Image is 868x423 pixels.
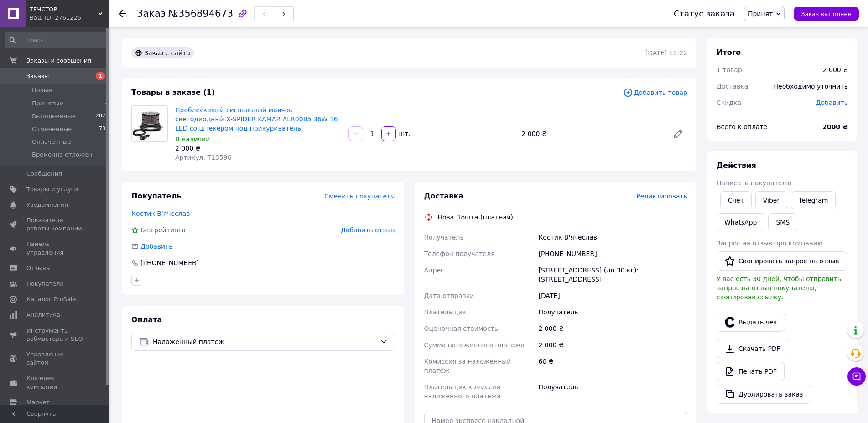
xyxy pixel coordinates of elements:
div: 2 000 ₴ [536,337,689,353]
span: Доставка [424,192,464,200]
span: Редактировать [636,193,687,200]
button: Чат с покупателем [847,367,866,386]
span: В наличии [175,136,210,143]
div: 2 000 ₴ [823,65,848,74]
span: Адрес [424,266,444,274]
div: Получатель [536,379,689,404]
span: Управление сайтом [26,350,84,367]
span: №356894673 [168,8,233,19]
span: Получатель [424,234,464,241]
span: Плательщик комиссии наложенного платежа [424,383,501,400]
div: 2 000 ₴ [175,144,341,153]
div: Получатель [536,304,689,320]
span: Товары и услуги [26,185,78,193]
span: Запрос на отзыв про компанию [717,240,823,247]
span: Наложенный платеж [153,337,376,347]
div: 2 000 ₴ [536,320,689,337]
div: 60 ₴ [536,353,689,379]
span: 1 [96,72,105,80]
span: ТЕЧСТОР [30,5,98,14]
a: Костик В'ячеслав [131,210,190,217]
span: 1 товар [717,66,742,73]
span: Добавить [140,243,172,250]
div: Вернуться назад [119,9,126,18]
span: 28279 [96,112,112,120]
a: WhatsApp [717,213,764,231]
button: SMS [768,213,797,231]
span: 7377 [99,125,112,133]
a: Проблесковый сигнальный маячок светодиодный X-SPIDER KAMAR ALR0085 36W 16 LED со штекером под при... [175,106,338,132]
span: 0 [109,138,112,146]
div: Необходимо уточнить [768,76,853,96]
div: [DATE] [536,287,689,304]
time: [DATE] 15:22 [645,49,687,57]
span: Новые [32,86,52,94]
span: Плательщик [424,308,467,316]
span: Дата отправки [424,292,474,299]
div: Ваш ID: 2761225 [30,14,109,22]
a: Редактировать [669,125,687,143]
span: Оплата [131,315,162,324]
span: Без рейтинга [140,226,186,234]
input: Поиск [5,32,113,48]
span: Покупатель [131,192,181,200]
span: 0 [109,86,112,94]
span: Добавить отзыв [341,226,395,234]
div: 2 000 ₴ [518,127,665,140]
span: Уведомления [26,201,68,209]
span: 46 [105,99,112,108]
div: [STREET_ADDRESS] (до 30 кг): [STREET_ADDRESS] [536,262,689,287]
button: Дублировать заказ [717,385,811,404]
span: 1 [109,151,112,159]
div: [PHONE_NUMBER] [140,258,200,267]
span: Товары в заказе (1) [131,88,215,97]
span: Маркет [26,398,50,407]
span: Отмененные [32,125,72,133]
div: Заказ с сайта [131,47,194,58]
span: Сменить покупателя [324,193,395,200]
b: 2000 ₴ [822,123,848,131]
a: Скачать PDF [717,339,788,358]
span: Инструменты вебмастера и SEO [26,327,84,343]
span: Всего к оплате [717,123,767,131]
button: Заказ выполнен [794,7,859,21]
span: Выполненные [32,112,76,120]
div: Статус заказа [674,9,735,18]
span: Добавить товар [623,88,687,98]
span: Добавить [816,99,848,106]
span: Скидка [717,99,741,106]
img: Проблесковый сигнальный маячок светодиодный X-SPIDER KAMAR ALR0085 36W 16 LED со штекером под при... [132,106,167,141]
span: Заказ выполнен [801,10,852,17]
span: Комиссия за наложенный платёж [424,358,511,374]
span: Заказы [26,72,49,80]
span: У вас есть 30 дней, чтобы отправить запрос на отзыв покупателю, скопировав ссылку. [717,275,841,301]
span: Аналитика [26,311,60,319]
span: Каталог ProSale [26,295,76,303]
span: Покупатели [26,280,64,288]
span: Отзывы [26,264,51,272]
span: Временно отложен [32,151,92,159]
span: Артикул: T13596 [175,154,232,161]
div: Костик В'ячеслав [536,229,689,245]
span: Итого [717,48,741,57]
span: Панель управления [26,240,84,256]
span: Показатели работы компании [26,216,84,233]
a: Viber [755,191,787,209]
span: Заказ [137,8,166,19]
button: Скопировать запрос на отзыв [717,251,847,271]
a: Telegram [791,191,836,209]
span: Принят [748,10,773,17]
span: Оплаченные [32,138,71,146]
a: Печать PDF [717,362,785,381]
div: шт. [397,129,411,138]
span: Телефон получателя [424,250,495,257]
span: Написать покупателю [717,179,791,187]
span: Сообщения [26,170,62,178]
button: Cчёт [720,191,752,209]
span: Доставка [717,83,748,90]
span: Действия [717,161,756,170]
span: Кошелек компании [26,374,84,391]
div: [PHONE_NUMBER] [536,245,689,262]
span: Сумма наложенного платежа [424,341,525,349]
span: Заказы и сообщения [26,57,91,65]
